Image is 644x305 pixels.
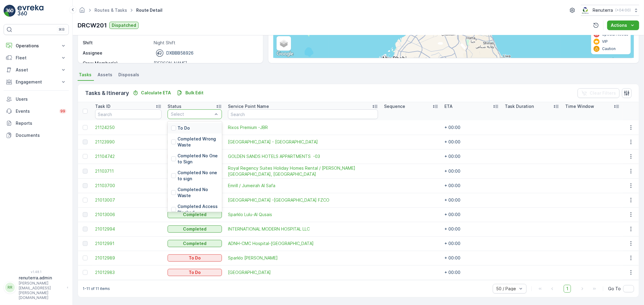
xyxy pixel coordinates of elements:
a: 21013006 [95,212,162,218]
p: Service Point Name [228,103,269,109]
p: ⌘B [59,27,65,32]
button: To Do [168,269,222,276]
div: Toggle Row Selected [83,154,88,159]
td: + 00:00 [441,164,502,178]
p: Status [168,103,181,109]
a: Reports [4,117,69,129]
img: Screenshot_2024-07-26_at_13.33.01.png [581,7,590,14]
p: Caution [602,46,616,51]
span: Assets [98,72,112,78]
button: Renuterra(+04:00) [581,5,639,16]
span: 21013007 [95,197,162,203]
button: Completed [168,240,222,247]
p: Crew Member(s) [83,60,151,66]
a: Emrill / Jumeirah Al Safa [228,183,378,189]
p: 99 [60,109,65,114]
img: logo [4,5,16,17]
a: 21012994 [95,226,162,232]
a: Royal Regency Suites Holiday Homes Rental / Marina Moon Tower, Dubai Marina [228,165,378,177]
span: Royal Regency Suites Holiday Homes Rental / [PERSON_NAME][GEOGRAPHIC_DATA], [GEOGRAPHIC_DATA] [228,165,378,177]
button: Dispatched [109,22,139,29]
p: DRCW201 [78,21,107,30]
div: Toggle Row Selected [83,183,88,188]
a: 21104742 [95,153,162,159]
img: Google [275,50,295,58]
button: Bulk Edit [175,89,206,96]
a: 21012989 [95,255,162,261]
p: Users [16,96,66,102]
a: Users [4,93,69,105]
span: ADNH-CMC Hospital-[GEOGRAPHIC_DATA] [228,241,378,247]
p: Completed No one to sign [178,170,218,182]
p: Night Shift [154,40,257,46]
a: Documents [4,129,69,141]
a: ADNH-CMC Hospital-Jadaf [228,241,378,247]
p: ( +04:00 ) [615,8,631,13]
a: GOLDEN SANDS HOTELS APPARTMENTS -03 [228,153,378,159]
button: Clear Filters [578,88,620,98]
button: Operations [4,40,69,52]
div: Toggle Row Selected [83,227,88,231]
span: Sparklo [PERSON_NAME] [228,255,378,261]
p: Clear Filters [590,90,616,96]
p: Completed [183,226,207,232]
p: Operations [16,43,57,49]
a: 21124250 [95,124,162,130]
p: Sequence [384,103,405,109]
span: 21012983 [95,269,162,275]
span: Tasks [79,72,91,78]
p: To Do [189,269,201,275]
p: [PERSON_NAME] [154,60,257,66]
p: Completed Access Blocked [178,203,218,215]
span: Disposals [118,72,139,78]
a: Centara Mirage Beach Resort -Dubai FZCO [228,197,378,203]
a: Layers [277,37,290,50]
a: Events99 [4,105,69,117]
p: Completed Wrong Waste [178,136,218,148]
span: [GEOGRAPHIC_DATA] [228,269,378,275]
button: Engagement [4,76,69,88]
div: RR [5,283,15,292]
p: Task ID [95,103,111,109]
p: 1-11 of 11 items [83,286,110,291]
div: Toggle Row Selected [83,198,88,203]
a: INTERNATIONAL MODERN HOSPITAL LLC [228,226,378,232]
a: Routes & Tasks [95,8,127,13]
td: + 00:00 [441,149,502,164]
p: Completed [183,212,207,218]
a: Sparklo Lulu-Rashidiya [228,255,378,261]
button: Calculate ETA [130,89,173,96]
td: + 00:00 [441,251,502,265]
a: Sparklo Lulu-Al Qusais [228,212,378,218]
a: Rixos Premium -JBR [228,124,378,130]
p: Time Window [565,103,594,109]
p: renuterra.admin [19,275,64,281]
span: 21012991 [95,241,162,247]
a: Sparklo Lulu Center Village [228,269,378,275]
button: To Do [168,254,222,262]
a: 21103700 [95,183,162,189]
button: Actions [607,20,639,30]
p: Fleet [16,55,57,61]
p: Task Duration [505,103,534,109]
p: Bulk Edit [185,90,203,96]
span: Route Detail [135,7,164,13]
span: v 1.48.1 [4,270,69,274]
a: Open this area in Google Maps (opens a new window) [275,50,295,58]
td: + 00:00 [441,236,502,251]
p: Documents [16,132,66,138]
p: [PERSON_NAME][EMAIL_ADDRESS][PERSON_NAME][DOMAIN_NAME] [19,281,64,300]
td: + 00:00 [441,193,502,207]
div: Toggle Row Selected [83,140,88,144]
button: RRrenuterra.admin[PERSON_NAME][EMAIL_ADDRESS][PERSON_NAME][DOMAIN_NAME] [4,275,69,300]
p: Dispatched [112,22,136,28]
p: Tasks & Itinerary [85,89,129,97]
p: To Do [178,125,190,131]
